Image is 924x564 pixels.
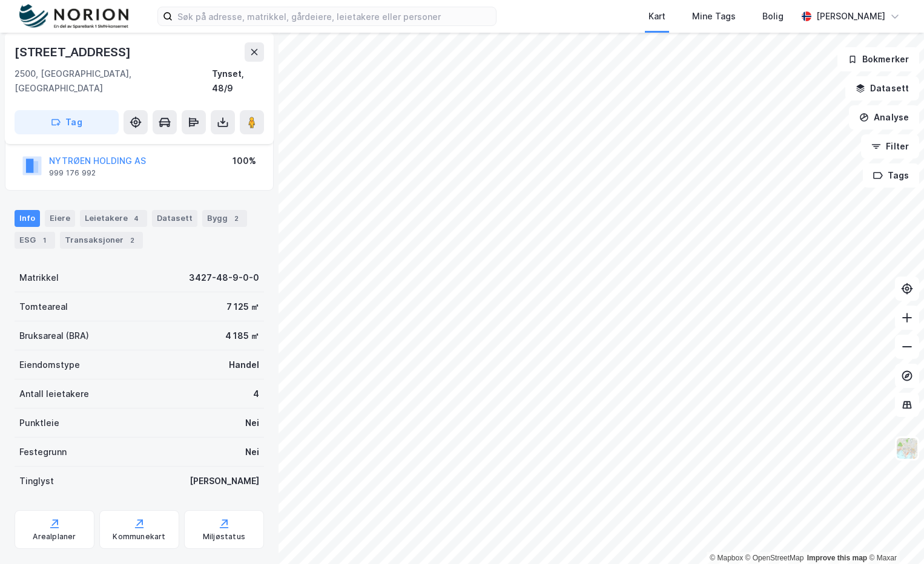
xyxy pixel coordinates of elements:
div: Kart [648,9,665,24]
div: 4 [253,387,259,401]
div: 1 [38,234,50,246]
div: [STREET_ADDRESS] [15,42,133,62]
a: Mapbox [710,554,743,562]
button: Tag [15,110,119,134]
div: Leietakere [80,210,147,227]
div: Mine Tags [692,9,736,24]
div: Transaksjoner [60,232,143,249]
div: Kommunekart [113,532,165,542]
div: Info [15,210,40,227]
div: 4 [130,212,142,225]
div: [PERSON_NAME] [816,9,885,24]
img: Z [896,437,919,460]
div: Tynset, 48/9 [212,67,264,96]
button: Analyse [849,105,919,130]
div: Nei [245,416,259,430]
button: Bokmerker [837,47,919,71]
div: Miljøstatus [203,532,245,542]
div: 100% [233,154,256,168]
div: Festegrunn [19,445,67,459]
div: Handel [229,358,259,372]
div: [PERSON_NAME] [190,474,259,488]
div: 999 176 992 [49,168,96,178]
div: Punktleie [19,416,59,430]
button: Datasett [845,76,919,100]
div: Arealplaner [33,532,76,542]
div: Eiere [45,210,75,227]
button: Filter [861,134,919,159]
div: Nei [245,445,259,459]
div: Bruksareal (BRA) [19,329,89,343]
div: Kontrollprogram for chat [863,506,924,564]
div: Bolig [762,9,784,24]
div: 4 185 ㎡ [225,329,259,343]
div: 2 [230,212,242,225]
div: Tomteareal [19,300,68,314]
div: Matrikkel [19,271,59,285]
img: norion-logo.80e7a08dc31c2e691866.png [19,4,128,29]
button: Tags [863,163,919,188]
div: Bygg [202,210,247,227]
div: Tinglyst [19,474,54,488]
div: 2500, [GEOGRAPHIC_DATA], [GEOGRAPHIC_DATA] [15,67,212,96]
div: ESG [15,232,55,249]
div: 3427-48-9-0-0 [189,271,259,285]
a: OpenStreetMap [745,554,804,562]
div: Eiendomstype [19,358,80,372]
div: 2 [126,234,138,246]
iframe: Chat Widget [863,506,924,564]
div: 7 125 ㎡ [226,300,259,314]
div: Datasett [152,210,197,227]
a: Improve this map [807,554,867,562]
div: Antall leietakere [19,387,89,401]
input: Søk på adresse, matrikkel, gårdeiere, leietakere eller personer [173,7,496,25]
